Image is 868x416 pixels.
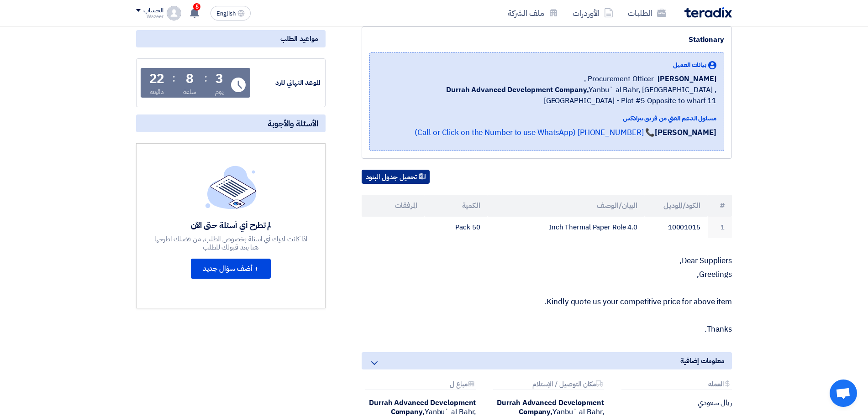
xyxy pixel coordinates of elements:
[149,73,165,85] div: 22
[565,2,621,24] a: الأوردرات
[655,127,716,138] strong: [PERSON_NAME]
[362,256,732,265] p: Dear Suppliers,
[377,84,716,106] span: Yanbu` al Bahr, [GEOGRAPHIC_DATA] ,[GEOGRAPHIC_DATA] - Plot #5 Opposite to wharf 11
[268,118,318,129] span: الأسئلة والأجوبة
[136,30,326,47] div: مواعيد الطلب
[362,297,732,307] p: Kindly quote us your competitive price for above item.
[425,217,488,238] td: 50 Pack
[191,259,271,279] button: + أضف سؤال جديد
[658,73,716,84] span: [PERSON_NAME]
[621,2,673,24] a: الطلبات
[493,380,604,390] div: مكان التوصيل / الإستلام
[377,114,716,123] div: مسئول الدعم الفني من فريق تيرادكس
[621,380,732,390] div: العمله
[153,220,309,230] div: لم تطرح أي أسئلة حتى الآن
[210,6,251,21] button: English
[488,195,645,217] th: البيان/الوصف
[252,78,321,88] div: الموعد النهائي للرد
[172,70,175,86] div: :
[830,380,857,407] a: Open chat
[150,87,164,97] div: دقيقة
[618,398,732,407] div: ريال سعودي
[708,195,732,217] th: #
[205,166,257,208] img: empty_state_list.svg
[193,3,200,10] span: 5
[362,325,732,334] p: Thanks.
[365,380,476,390] div: مباع ل
[362,195,425,217] th: المرفقات
[143,7,163,15] div: الحساب
[645,217,708,238] td: 10001015
[215,87,224,97] div: يوم
[415,127,655,138] a: 📞 [PHONE_NUMBER] (Call or Click on the Number to use WhatsApp)
[186,73,194,85] div: 8
[204,70,207,86] div: :
[708,217,732,238] td: 1
[362,170,430,184] button: تحميل جدول البنود
[136,14,163,19] div: Wazeer
[425,195,488,217] th: الكمية
[684,7,732,18] img: Teradix logo
[362,270,732,279] p: Greetings,
[645,195,708,217] th: الكود/الموديل
[584,73,654,84] span: Procurement Officer ,
[680,356,725,366] span: معلومات إضافية
[216,10,236,17] span: English
[153,235,309,251] div: اذا كانت لديك أي اسئلة بخصوص الطلب, من فضلك اطرحها هنا بعد قبولك للطلب
[673,60,706,70] span: بيانات العميل
[167,6,181,21] img: profile_test.png
[369,34,724,45] div: Stationary
[183,87,196,97] div: ساعة
[446,84,589,95] b: Durrah Advanced Development Company,
[500,2,565,24] a: ملف الشركة
[216,73,223,85] div: 3
[488,217,645,238] td: 4.0 Inch Thermal Paper Role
